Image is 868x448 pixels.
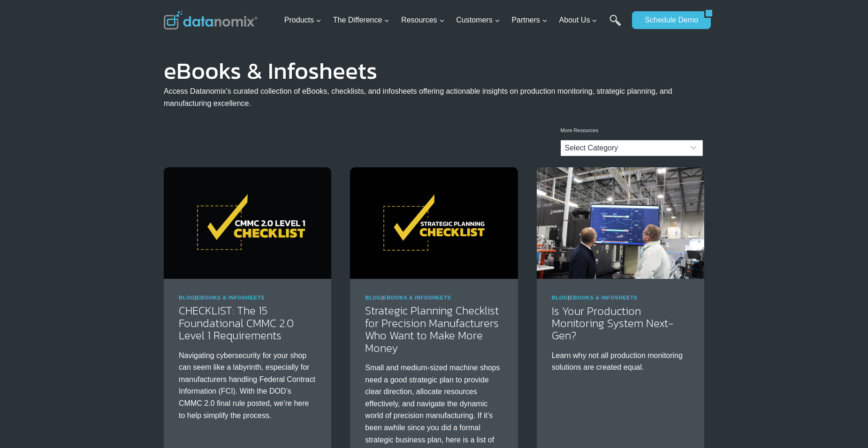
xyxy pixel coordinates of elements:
[179,295,195,300] a: Blog
[164,64,704,78] h1: eBooks & Infosheets
[511,14,547,26] span: Partners
[164,167,331,279] img: 15 practices focused on cyber hygiene
[365,302,499,356] a: Strategic Planning Checklist for Precision Manufacturers Who Want to Make More Money
[350,167,518,279] img: Strategic Planning Checklist from Datanomix
[401,14,444,26] span: Resources
[609,15,621,36] a: Search
[179,350,316,422] p: Navigating cybersecurity for your shop can seem like a labyrinth, especially for manufacturers ha...
[561,127,703,135] p: More Resources
[552,295,568,300] a: Blog
[365,295,381,300] a: Blog
[559,14,598,26] span: About Us
[281,5,628,36] nav: Primary Navigation
[179,295,265,300] span: |
[552,295,638,300] span: |
[383,295,451,300] a: eBooks & Infosheets
[570,295,638,300] a: eBooks & Infosheets
[164,11,258,30] img: Datanomix
[552,350,689,373] p: Learn why not all production monitoring solutions are created equal.
[552,303,674,344] a: Is Your Production Monitoring System Next-Gen?
[197,295,265,300] a: eBooks & Infosheets
[333,14,390,26] span: The Difference
[537,167,704,279] img: Is Your Production Monitoring System Next-Gen?
[456,14,500,26] span: Customers
[179,302,294,343] a: CHECKLIST: The 15 Foundational CMMC 2.0 Level 1 Requirements
[365,295,451,300] span: |
[284,14,321,26] span: Products
[632,11,704,29] a: Schedule Demo
[164,85,704,109] p: Access Datanomix’s curated collection of eBooks, checklists, and infosheets offering actionable i...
